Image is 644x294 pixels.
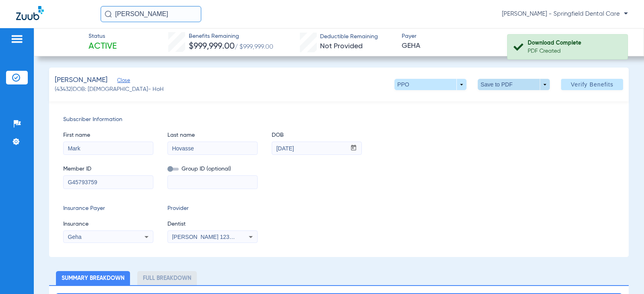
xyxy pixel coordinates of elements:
div: PDF Created [528,47,621,55]
span: Dentist [167,220,258,228]
li: Summary Breakdown [56,271,130,285]
span: Last name [167,131,258,140]
span: Payer [402,32,513,41]
span: Group ID (optional) [167,165,258,173]
span: Subscriber Information [63,115,615,124]
button: Save to PDF [478,79,550,90]
span: / $999,999.00 [235,44,273,50]
span: Verified On [520,33,631,41]
span: DOB [272,131,362,140]
span: Provider [167,204,258,213]
button: Open calendar [346,142,361,155]
span: (43432) DOB: [DEMOGRAPHIC_DATA] - HoH [55,85,164,94]
span: Not Provided [320,43,363,50]
span: Member ID [63,165,153,173]
span: Close [117,78,124,85]
span: GEHA [402,41,513,51]
span: Benefits Remaining [189,32,273,41]
span: Insurance [63,220,153,228]
span: Verify Benefits [571,81,613,88]
button: PPO [394,79,466,90]
span: Active [89,41,117,52]
span: [PERSON_NAME] [55,75,107,85]
img: Search Icon [105,10,112,18]
span: Status [89,32,117,41]
span: Insurance Payer [63,204,153,213]
img: hamburger-icon [10,34,23,44]
span: [PERSON_NAME] 1235410028 [172,234,251,240]
img: Zuub Logo [16,6,44,20]
span: [PERSON_NAME] - Springfield Dental Care [502,10,628,18]
button: Verify Benefits [561,79,623,90]
li: Full Breakdown [137,271,197,285]
input: Search for patients [101,6,201,22]
span: First name [63,131,153,140]
div: Download Complete [528,39,621,47]
span: Geha [68,234,81,240]
span: Deductible Remaining [320,33,378,41]
span: $999,999.00 [189,42,235,51]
